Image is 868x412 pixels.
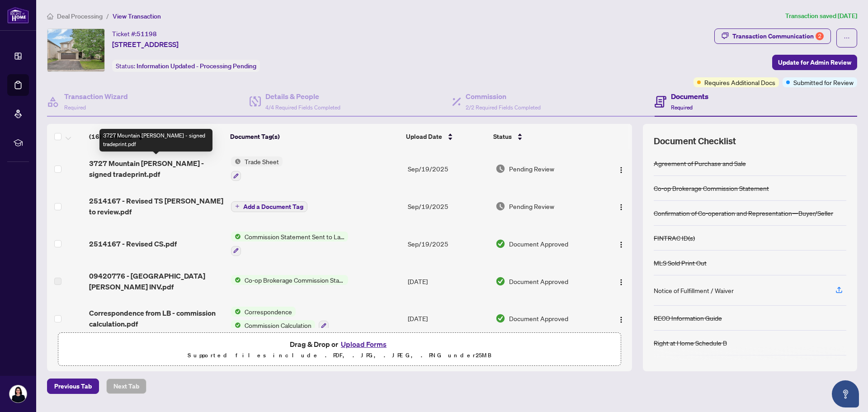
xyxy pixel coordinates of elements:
[7,7,29,24] img: logo
[265,104,340,111] span: 4/4 Required Fields Completed
[654,285,734,295] div: Notice of Fulfillment / Waiver
[654,258,707,268] div: MLS Sold Print Out
[47,29,104,71] img: IMG-X12357110_1.jpg
[231,156,283,181] button: Status IconTrade Sheet
[714,28,831,44] button: Transaction Communication2
[495,239,505,249] img: Document Status
[47,379,99,394] button: Previous Tab
[112,28,157,39] div: Ticket #:
[231,320,241,330] img: Status Icon
[226,124,403,149] th: Document Tag(s)
[99,129,212,152] div: 3727 Mountain [PERSON_NAME] - signed tradeprint.pdf
[89,308,223,329] span: Correspondence from LB - commission calculation.pdf
[106,379,146,394] button: Next Tab
[614,274,628,289] button: Logo
[793,77,854,87] span: Submitted for Review
[618,241,625,248] img: Logo
[89,195,223,217] span: 2514167 - Revised TS [PERSON_NAME] to review.pdf
[509,164,554,174] span: Pending Review
[654,158,746,168] div: Agreement of Purchase and Sale
[614,161,628,176] button: Logo
[54,379,92,393] span: Previous Tab
[64,350,615,361] p: Supported files include .PDF, .JPG, .JPEG, .PNG under 25 MB
[231,275,348,285] button: Status IconCo-op Brokerage Commission Statement
[57,12,103,20] span: Deal Processing
[654,233,695,243] div: FINTRAC ID(s)
[654,338,727,348] div: Right at Home Schedule B
[404,299,492,338] td: [DATE]
[404,188,492,224] td: Sep/19/2025
[58,333,621,366] span: Drag & Drop orUpload FormsSupported files include .PDF, .JPG, .JPEG, .PNG under25MB
[495,313,505,323] img: Document Status
[231,232,241,242] img: Status Icon
[290,338,389,350] span: Drag & Drop or
[241,156,283,166] span: Trade Sheet
[241,232,348,242] span: Commission Statement Sent to Lawyer
[495,276,505,286] img: Document Status
[671,104,693,111] span: Required
[85,124,226,149] th: (16) File Name
[654,183,769,193] div: Co-op Brokerage Commission Statement
[241,275,348,285] span: Co-op Brokerage Commission Statement
[89,238,177,249] span: 2514167 - Revised CS.pdf
[112,39,179,50] span: [STREET_ADDRESS]
[89,270,223,292] span: 09420776 - [GEOGRAPHIC_DATA][PERSON_NAME] INV.pdf
[816,32,824,40] div: 2
[509,239,568,249] span: Document Approved
[614,199,628,213] button: Logo
[137,30,157,38] span: 51198
[64,104,86,111] span: Required
[654,313,722,323] div: RECO Information Guide
[618,204,625,211] img: Logo
[844,35,850,41] span: ellipsis
[404,224,492,263] td: Sep/19/2025
[137,62,256,70] span: Information Updated - Processing Pending
[614,237,628,251] button: Logo
[112,60,260,72] div: Status:
[64,91,128,102] h4: Transaction Wizard
[243,204,303,210] span: Add a Document Tag
[654,135,736,147] span: Document Checklist
[89,132,132,142] span: (16) File Name
[231,200,307,212] button: Add a Document Tag
[671,91,708,102] h4: Documents
[772,55,857,70] button: Update for Admin Review
[231,307,329,331] button: Status IconCorrespondenceStatus IconCommission Calculation
[509,313,568,323] span: Document Approved
[654,208,833,218] div: Confirmation of Co-operation and Representation—Buyer/Seller
[89,158,223,180] span: 3727 Mountain [PERSON_NAME] - signed tradeprint.pdf
[235,204,240,208] span: plus
[106,11,109,21] li: /
[241,320,315,330] span: Commission Calculation
[113,12,161,20] span: View Transaction
[406,132,442,142] span: Upload Date
[466,91,541,102] h4: Commission
[47,13,53,19] span: home
[704,77,775,87] span: Requires Additional Docs
[231,307,241,317] img: Status Icon
[509,201,554,211] span: Pending Review
[618,316,625,323] img: Logo
[495,164,505,174] img: Document Status
[832,380,859,407] button: Open asap
[509,276,568,286] span: Document Approved
[614,311,628,326] button: Logo
[402,124,490,149] th: Upload Date
[618,166,625,174] img: Logo
[265,91,340,102] h4: Details & People
[231,156,241,166] img: Status Icon
[490,124,599,149] th: Status
[778,55,851,70] span: Update for Admin Review
[466,104,541,111] span: 2/2 Required Fields Completed
[785,11,857,21] article: Transaction saved [DATE]
[404,263,492,299] td: [DATE]
[404,149,492,188] td: Sep/19/2025
[493,132,512,142] span: Status
[9,385,27,403] img: Profile Icon
[231,232,348,256] button: Status IconCommission Statement Sent to Lawyer
[241,307,296,317] span: Correspondence
[618,279,625,286] img: Logo
[231,201,307,212] button: Add a Document Tag
[495,201,505,211] img: Document Status
[231,275,241,285] img: Status Icon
